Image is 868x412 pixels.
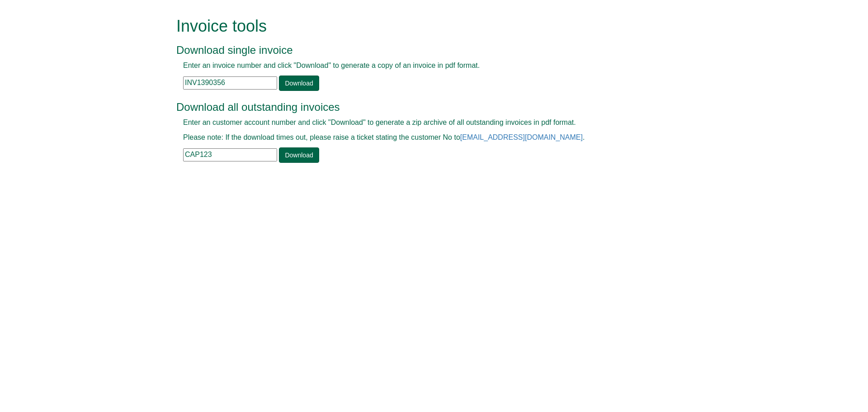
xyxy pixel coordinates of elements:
[183,76,277,90] input: e.g. INV1234
[279,147,319,163] a: Download
[176,44,671,56] h3: Download single invoice
[176,17,671,35] h1: Invoice tools
[183,118,665,128] p: Enter an customer account number and click "Download" to generate a zip archive of all outstandin...
[460,133,583,141] a: [EMAIL_ADDRESS][DOMAIN_NAME]
[279,76,319,91] a: Download
[183,133,665,143] p: Please note: If the download times out, please raise a ticket stating the customer No to .
[176,101,671,113] h3: Download all outstanding invoices
[183,61,665,71] p: Enter an invoice number and click "Download" to generate a copy of an invoice in pdf format.
[183,148,277,161] input: e.g. BLA02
